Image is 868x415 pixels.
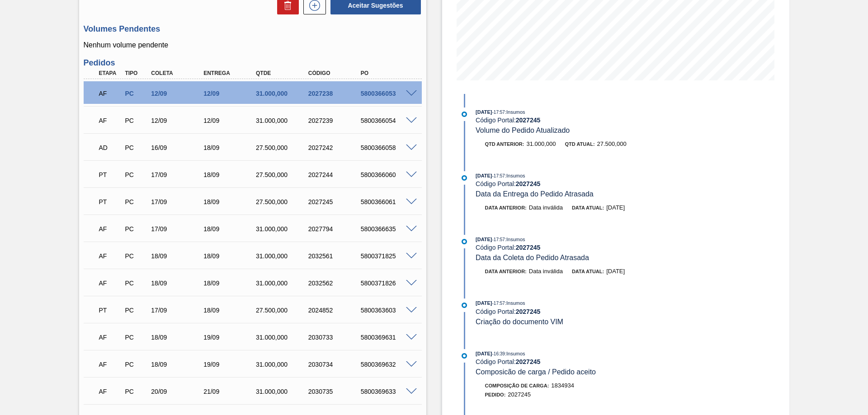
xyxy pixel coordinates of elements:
p: AF [99,334,122,341]
img: atual [462,353,467,359]
p: AF [99,90,122,97]
div: Pedido em Trânsito [97,165,124,185]
span: - 17:57 [492,110,505,115]
div: Aguardando Faturamento [97,354,124,374]
div: 5800366054 [359,117,417,124]
p: PT [99,198,122,205]
div: 27.500,000 [254,144,312,151]
div: 2030734 [306,361,365,368]
span: : Insumos [505,237,525,242]
div: 2030733 [306,334,365,341]
span: : Insumos [505,300,525,306]
div: Coleta [149,70,208,76]
p: AF [99,280,122,287]
div: 5800366635 [359,225,417,233]
span: 2027245 [508,391,531,398]
div: 27.500,000 [254,198,312,205]
strong: 2027245 [516,358,541,365]
span: : Insumos [505,351,525,356]
div: 31.000,000 [254,280,312,287]
strong: 2027245 [516,180,541,187]
div: 17/09/2025 [149,307,208,314]
div: 5800366053 [359,90,417,97]
span: Data inválida [529,204,563,211]
div: Pedido de Compra [123,117,150,124]
strong: 2027245 [516,117,541,124]
div: 18/09/2025 [201,171,260,178]
div: 19/09/2025 [201,361,260,368]
div: Código Portal: [476,117,690,124]
div: 18/09/2025 [149,280,208,287]
div: Aguardando Faturamento [97,327,124,347]
div: 31.000,000 [254,225,312,233]
div: Código [306,70,365,76]
div: Aguardando Faturamento [97,219,124,239]
div: Pedido de Compra [123,280,150,287]
div: Pedido de Compra [123,144,150,151]
div: Código Portal: [476,244,690,251]
span: Data atual: [572,205,604,210]
div: 31.000,000 [254,90,312,97]
p: AD [99,144,122,151]
span: [DATE] [606,204,625,211]
span: - 17:57 [492,173,505,178]
span: Qtd atual: [565,141,595,147]
div: Pedido de Compra [123,198,150,205]
img: atual [462,112,467,117]
span: - 17:57 [492,301,505,306]
p: AF [99,225,122,233]
span: Qtd anterior: [485,141,524,147]
div: Aguardando Faturamento [97,246,124,266]
div: Aguardando Faturamento [97,382,124,401]
div: 18/09/2025 [201,225,260,233]
h3: Volumes Pendentes [84,24,422,34]
span: 31.000,000 [526,140,556,147]
div: Aguardando Faturamento [97,273,124,293]
div: Qtde [254,70,312,76]
div: 18/09/2025 [201,198,260,205]
div: 2027794 [306,225,365,233]
h3: Pedidos [84,58,422,68]
strong: 2027245 [516,244,541,251]
div: 27.500,000 [254,171,312,178]
div: 12/09/2025 [149,117,208,124]
p: PT [99,307,122,314]
div: 18/09/2025 [201,252,260,260]
p: AF [99,252,122,260]
div: Aguardando Faturamento [97,84,124,103]
span: Data anterior: [485,269,527,274]
div: 12/09/2025 [201,90,260,97]
div: Código Portal: [476,358,690,365]
span: Pedido : [485,392,506,397]
div: 5800363603 [359,307,417,314]
img: atual [462,175,467,181]
span: 1834934 [551,382,574,389]
div: Etapa [97,70,124,76]
div: 5800366058 [359,144,417,151]
div: Pedido de Compra [123,225,150,233]
div: 2032561 [306,252,365,260]
div: Código Portal: [476,180,690,187]
div: 31.000,000 [254,252,312,260]
div: 31.000,000 [254,117,312,124]
div: 2027239 [306,117,365,124]
p: AF [99,361,122,368]
span: : Insumos [505,173,525,178]
div: Pedido de Compra [123,252,150,260]
div: 2030735 [306,388,365,395]
span: [DATE] [476,173,492,178]
div: 12/09/2025 [149,90,208,97]
div: 18/09/2025 [149,334,208,341]
div: 2027244 [306,171,365,178]
div: 17/09/2025 [149,171,208,178]
span: Composicão de carga / Pedido aceito [476,368,596,376]
div: Pedido de Compra [123,334,150,341]
div: Pedido de Compra [123,361,150,368]
div: Pedido de Compra [123,171,150,178]
div: PO [359,70,417,76]
p: Nenhum volume pendente [84,41,422,49]
div: Aguardando Descarga [97,138,124,158]
div: 2024852 [306,307,365,314]
span: Data atual: [572,269,604,274]
p: AF [99,388,122,395]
